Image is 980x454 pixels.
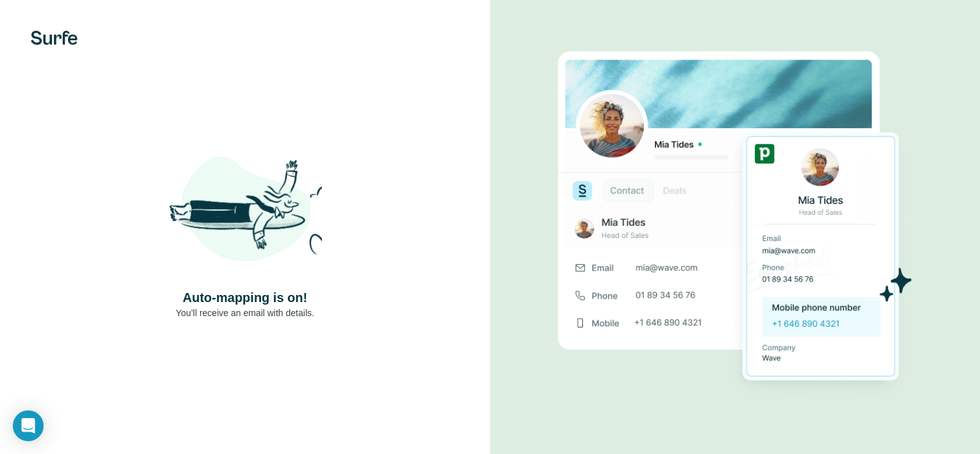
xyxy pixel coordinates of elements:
p: You’ll receive an email with details. [176,307,314,319]
img: Download Success [558,51,912,402]
img: Shaka Illustration [168,135,322,289]
img: Surfe's logo [31,31,78,45]
div: Open Intercom Messenger [13,410,44,441]
h4: Auto-mapping is on! [183,289,307,307]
